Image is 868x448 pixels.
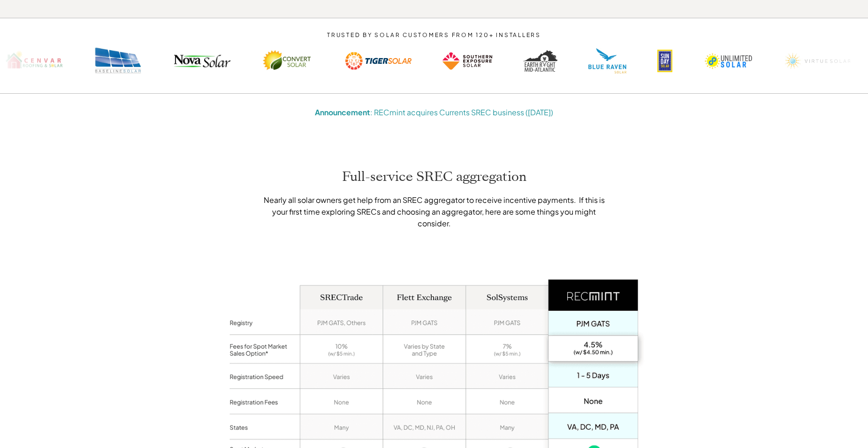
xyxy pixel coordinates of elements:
strong: Announcement [315,107,370,117]
h2: Full-service SREC aggregation [167,168,701,186]
a: Announcement: RECmint acquires Currents SREC business ([DATE]) [315,107,553,117]
p: Nearly all solar owners get help from an SREC aggregator to receive incentive payments. If this i... [260,194,608,229]
p: TRUSTED BY SOLAR CUSTOMERS FROM 120+ INSTALLERS [299,32,570,38]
